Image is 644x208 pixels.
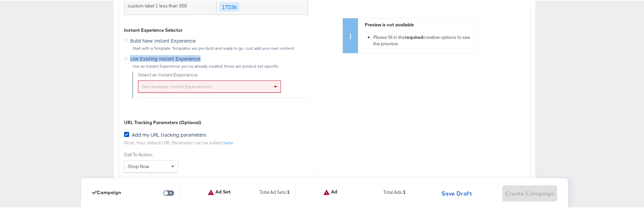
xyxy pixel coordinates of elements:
div: Ad Set [208,188,231,195]
div: URL Tracking Parameters (Optional) [124,119,202,125]
div: Ad SetTotal Ad Sets:1 [208,188,295,198]
li: Please fill in the creative options to see the preview. [373,33,474,46]
div: 1 [287,188,290,199]
div: See available Instant Experiences. [138,80,281,92]
button: Save Draft [439,185,475,201]
div: Use an Instant Experience you've already created, these are product set specific. [132,63,308,68]
span: Save Draft [442,188,472,198]
strong: required [405,33,423,40]
div: Note: Your default URL Parameter can be edited [124,139,308,145]
label: Call To Action: [124,151,178,157]
span: Use Existing Instant Experience [130,54,200,61]
label: Select an Instant Experience: [138,71,308,77]
div: Total Ads: [383,188,406,198]
div: Total Ad Sets: [260,188,290,198]
div: AdTotal Ads:1 [323,188,411,198]
div: Instant Experience Selector [124,26,183,33]
div: Start with a Template. Templates are pre-built and ready to go. Just add your own content. [132,45,308,50]
span: Build New Instant Experience [130,37,196,43]
div: Ad [323,188,337,195]
div: 17236 [220,2,239,10]
div: Campaign [92,189,121,194]
span: Shop Now [128,163,149,169]
span: Add my URL tracking parameters [132,131,206,137]
button: here [223,139,233,145]
div: Preview is not available [365,21,474,27]
div: 1 [403,188,406,199]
